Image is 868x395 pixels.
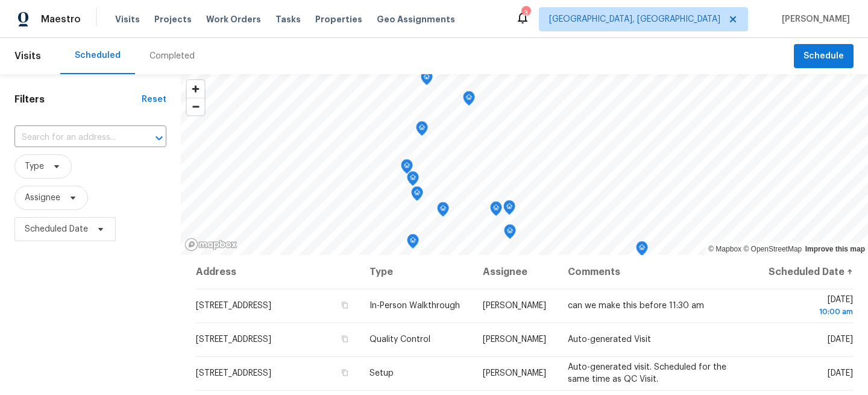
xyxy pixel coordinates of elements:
[558,255,756,289] th: Comments
[151,130,168,147] button: Open
[370,369,394,378] span: Setup
[339,300,350,311] button: Copy Address
[25,192,60,204] span: Assignee
[41,13,81,25] span: Maestro
[828,335,853,344] span: [DATE]
[75,49,121,62] div: Scheduled
[184,238,237,251] a: Mapbox homepage
[149,50,195,62] div: Completed
[370,302,460,310] span: In-Person Walkthrough
[195,255,360,289] th: Address
[766,306,853,318] div: 10:00 am
[756,255,854,289] th: Scheduled Date ↑
[25,223,88,235] span: Scheduled Date
[407,234,419,253] div: Map marker
[411,186,423,205] div: Map marker
[708,245,741,253] a: Mapbox
[504,224,516,243] div: Map marker
[568,302,704,310] span: can we make this before 11:30 am
[421,71,433,89] div: Map marker
[777,13,850,25] span: [PERSON_NAME]
[360,255,473,289] th: Type
[568,363,726,384] span: Auto-generated visit. Scheduled for the same time as QC Visit.
[377,13,455,25] span: Geo Assignments
[14,43,41,69] span: Visits
[339,367,350,378] button: Copy Address
[25,160,44,172] span: Type
[483,302,546,310] span: [PERSON_NAME]
[549,13,720,25] span: [GEOGRAPHIC_DATA], [GEOGRAPHIC_DATA]
[187,80,204,98] button: Zoom in
[743,245,802,253] a: OpenStreetMap
[568,335,651,344] span: Auto-generated Visit
[370,335,430,344] span: Quality Control
[196,335,271,344] span: [STREET_ADDRESS]
[196,302,271,310] span: [STREET_ADDRESS]
[828,369,853,378] span: [DATE]
[187,98,204,115] button: Zoom out
[196,369,271,378] span: [STREET_ADDRESS]
[14,93,142,106] h1: Filters
[407,171,419,190] div: Map marker
[805,245,865,253] a: Improve this map
[503,200,515,219] div: Map marker
[804,49,844,64] span: Schedule
[115,13,140,25] span: Visits
[142,93,166,106] div: Reset
[636,241,648,260] div: Map marker
[181,74,868,255] canvas: Map
[766,295,853,318] span: [DATE]
[521,7,530,19] div: 3
[187,98,204,115] span: Zoom out
[490,201,502,220] div: Map marker
[483,335,546,344] span: [PERSON_NAME]
[473,255,558,289] th: Assignee
[14,128,133,147] input: Search for an address...
[463,91,475,110] div: Map marker
[437,202,449,221] div: Map marker
[154,13,192,25] span: Projects
[401,159,413,178] div: Map marker
[339,333,350,344] button: Copy Address
[206,13,261,25] span: Work Orders
[315,13,362,25] span: Properties
[275,15,301,24] span: Tasks
[416,121,428,140] div: Map marker
[794,44,854,69] button: Schedule
[483,369,546,378] span: [PERSON_NAME]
